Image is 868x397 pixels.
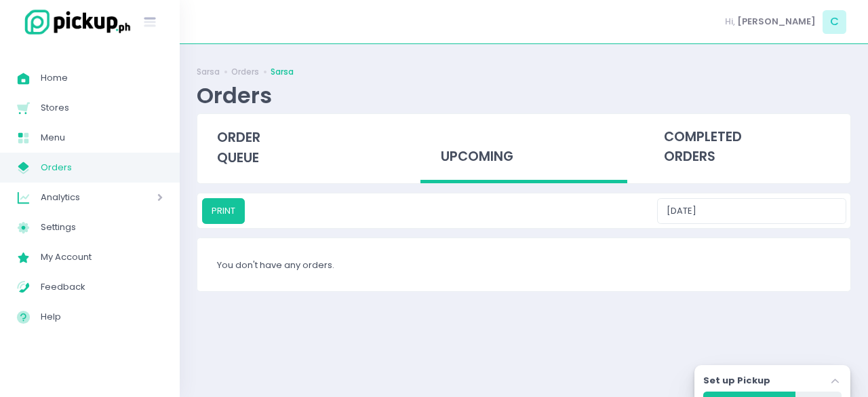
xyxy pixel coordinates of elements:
img: logo [17,7,132,37]
a: Sarsa [271,66,294,78]
span: Orders [41,159,163,176]
span: Analytics [41,189,119,206]
div: upcoming [420,114,627,184]
span: order queue [217,128,260,167]
span: Stores [41,99,163,117]
span: Home [41,69,163,87]
span: Help [41,308,163,326]
span: Settings [41,219,163,236]
span: Feedback [41,278,163,296]
div: You don't have any orders. [197,238,850,291]
label: Set up Pickup [703,374,770,387]
span: My Account [41,248,163,266]
span: [PERSON_NAME] [737,15,816,29]
span: Menu [41,129,163,147]
span: C [823,10,846,34]
button: PRINT [202,198,245,224]
a: Orders [231,66,259,78]
div: completed orders [644,114,850,181]
a: Sarsa [197,66,220,78]
span: Hi, [725,15,735,29]
div: Orders [197,82,272,109]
